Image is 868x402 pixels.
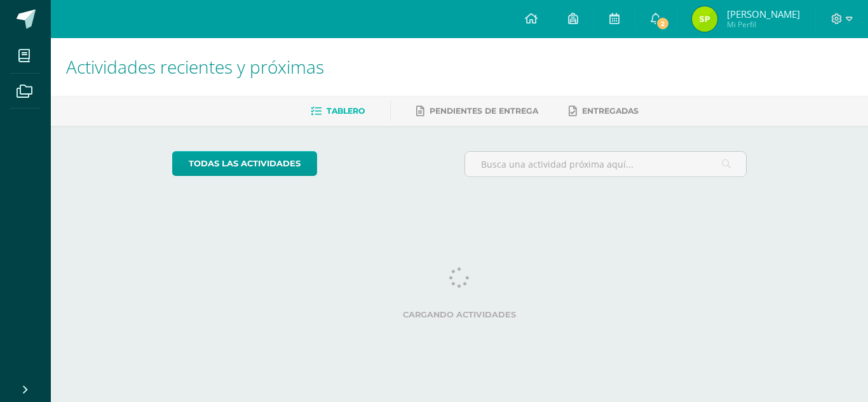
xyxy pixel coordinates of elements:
a: Pendientes de entrega [416,101,538,121]
span: Tablero [327,106,365,116]
a: todas las Actividades [172,151,317,176]
input: Busca una actividad próxima aquí... [465,152,747,177]
span: Actividades recientes y próximas [66,55,324,79]
span: Mi Perfil [727,19,800,30]
a: Entregadas [569,101,639,121]
label: Cargando actividades [172,310,747,319]
span: Pendientes de entrega [430,106,538,116]
a: Tablero [311,101,365,121]
img: 7721adb16757ec1c50571a5cca833627.png [692,6,717,32]
span: Entregadas [582,106,639,116]
span: [PERSON_NAME] [727,8,800,20]
span: 2 [656,17,670,30]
